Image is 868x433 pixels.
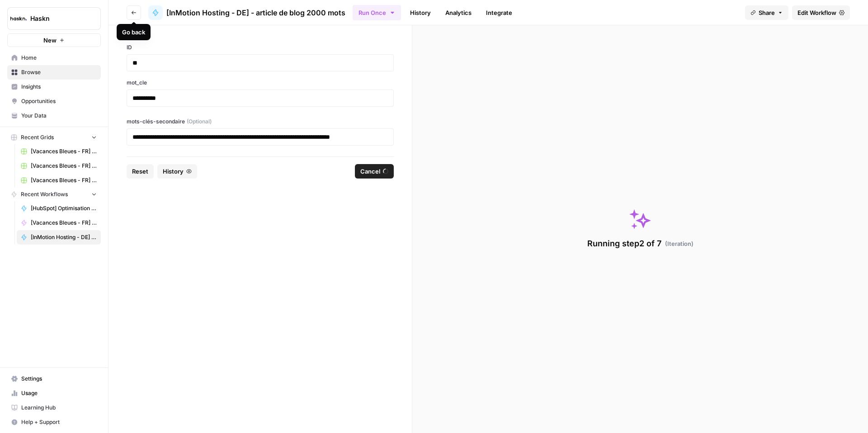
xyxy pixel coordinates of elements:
[127,43,394,52] label: ID
[148,5,345,20] a: [InMotion Hosting - DE] - article de blog 2000 mots
[7,51,101,65] a: Home
[127,118,394,126] label: mots-clés-secondaire
[21,389,97,397] span: Usage
[665,239,693,248] span: ( Iteration )
[31,233,97,241] span: [InMotion Hosting - DE] - article de blog 2000 mots
[17,216,101,230] a: [Vacances Bleues - FR] Pages refonte sites hôtels - [GEOGRAPHIC_DATA]
[21,83,97,91] span: Insights
[7,80,101,94] a: Insights
[745,5,788,20] button: Share
[10,10,27,27] img: Haskn Logo
[587,237,693,250] div: Running step 2 of 7
[7,94,101,108] a: Opportunities
[792,5,850,20] a: Edit Workflow
[30,14,85,23] span: Haskn
[21,404,97,412] span: Learning Hub
[43,36,57,45] span: New
[21,112,97,120] span: Your Data
[31,204,97,212] span: [HubSpot] Optimisation - Articles de blog (V2)
[21,68,97,76] span: Browse
[21,54,97,62] span: Home
[17,230,101,245] a: [InMotion Hosting - DE] - article de blog 2000 mots
[7,415,101,429] button: Help + Support
[7,386,101,400] a: Usage
[21,418,97,426] span: Help + Support
[405,5,436,20] a: History
[157,164,197,179] button: History
[31,147,97,155] span: [Vacances Bleues - FR] Pages refonte sites hôtels - [GEOGRAPHIC_DATA] Grid
[360,167,380,176] span: Cancel
[7,188,101,201] button: Recent Workflows
[7,33,101,47] button: New
[163,167,184,176] span: History
[21,375,97,383] span: Settings
[132,167,148,176] span: Reset
[31,219,97,227] span: [Vacances Bleues - FR] Pages refonte sites hôtels - [GEOGRAPHIC_DATA]
[440,5,477,20] a: Analytics
[355,164,394,179] button: Cancel
[7,372,101,386] a: Settings
[21,97,97,105] span: Opportunities
[7,400,101,415] a: Learning Hub
[122,28,145,37] div: Go back
[166,7,345,18] span: [InMotion Hosting - DE] - article de blog 2000 mots
[17,144,101,159] a: [Vacances Bleues - FR] Pages refonte sites hôtels - [GEOGRAPHIC_DATA] Grid
[31,162,97,170] span: [Vacances Bleues - FR] Pages refonte sites hôtels - [GEOGRAPHIC_DATA] Grid
[7,131,101,144] button: Recent Grids
[21,133,54,141] span: Recent Grids
[759,8,775,17] span: Share
[7,108,101,123] a: Your Data
[7,65,101,80] a: Browse
[7,7,101,30] button: Workspace: Haskn
[21,190,68,198] span: Recent Workflows
[797,8,836,17] span: Edit Workflow
[353,5,401,20] button: Run Once
[17,201,101,216] a: [HubSpot] Optimisation - Articles de blog (V2)
[127,164,154,179] button: Reset
[481,5,518,20] a: Integrate
[31,176,97,184] span: [Vacances Bleues - FR] Pages refonte sites hôtels - [GEOGRAPHIC_DATA]
[127,79,394,87] label: mot_cle
[17,173,101,188] a: [Vacances Bleues - FR] Pages refonte sites hôtels - [GEOGRAPHIC_DATA]
[17,159,101,173] a: [Vacances Bleues - FR] Pages refonte sites hôtels - [GEOGRAPHIC_DATA] Grid
[187,118,212,126] span: (Optional)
